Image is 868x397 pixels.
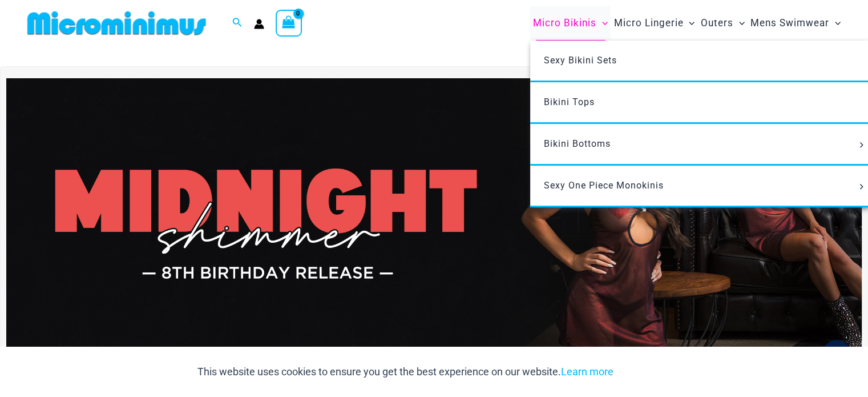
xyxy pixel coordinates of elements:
[698,6,748,41] a: OutersMenu ToggleMenu Toggle
[533,9,596,38] span: Micro Bikinis
[254,19,264,29] a: Account icon link
[611,6,697,41] a: Micro LingerieMenu ToggleMenu Toggle
[622,358,671,386] button: Accept
[197,363,613,380] p: This website uses cookies to ensure you get the best experience on our website.
[855,184,868,190] span: Menu Toggle
[683,9,695,38] span: Menu Toggle
[530,6,611,41] a: Micro BikinisMenu ToggleMenu Toggle
[613,9,683,38] span: Micro Lingerie
[6,78,862,369] img: Midnight Shimmer Red Dress
[276,10,302,36] a: View Shopping Cart, empty
[561,366,613,378] a: Learn more
[829,9,841,38] span: Menu Toggle
[528,4,845,42] nav: Site Navigation
[855,142,868,148] span: Menu Toggle
[748,6,843,41] a: Mens SwimwearMenu ToggleMenu Toggle
[544,180,664,191] span: Sexy One Piece Monokinis
[23,10,211,36] img: MM SHOP LOGO FLAT
[733,9,745,38] span: Menu Toggle
[232,16,243,30] a: Search icon link
[596,9,608,38] span: Menu Toggle
[544,97,595,107] span: Bikini Tops
[750,9,829,38] span: Mens Swimwear
[544,55,617,66] span: Sexy Bikini Sets
[701,9,733,38] span: Outers
[544,138,611,149] span: Bikini Bottoms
